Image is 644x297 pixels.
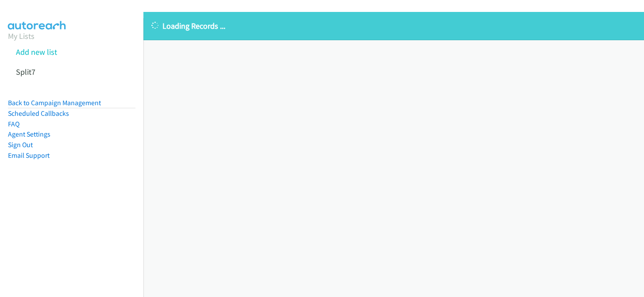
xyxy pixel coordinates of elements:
p: Loading Records ... [151,20,636,32]
a: Split7 [16,67,35,77]
a: Add new list [16,47,57,57]
a: Back to Campaign Management [8,99,101,107]
a: Agent Settings [8,130,50,138]
a: Email Support [8,151,50,160]
a: FAQ [8,120,19,128]
a: Scheduled Callbacks [8,109,69,118]
a: Sign Out [8,141,33,149]
a: My Lists [8,31,35,41]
